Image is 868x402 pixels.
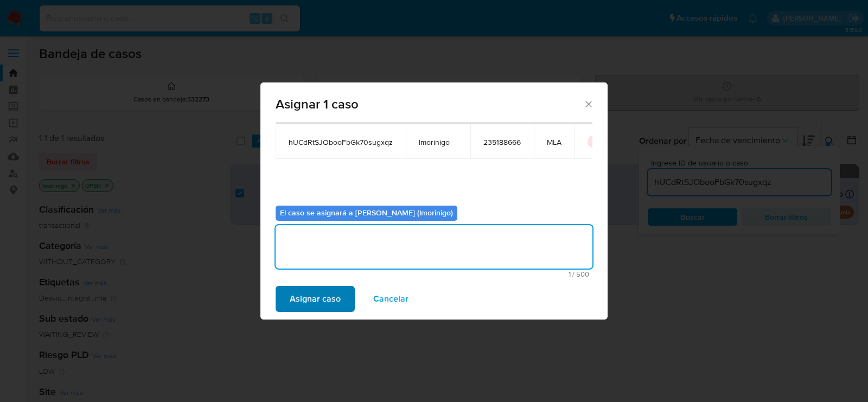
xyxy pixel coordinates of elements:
[373,287,409,311] span: Cancelar
[359,286,423,312] button: Cancelar
[280,207,453,218] b: El caso se asignará a [PERSON_NAME] (lmorinigo)
[289,137,393,147] span: hUCdRtSJObooFbGk70sugxqz
[547,137,561,147] span: MLA
[276,98,583,111] span: Asignar 1 caso
[483,137,521,147] span: 235188666
[588,135,601,148] button: icon-button
[419,137,457,147] span: lmorinigo
[279,271,589,278] span: Máximo 500 caracteres
[276,286,355,312] button: Asignar caso
[290,287,341,311] span: Asignar caso
[260,82,608,320] div: assign-modal
[583,99,593,109] button: Cerrar ventana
